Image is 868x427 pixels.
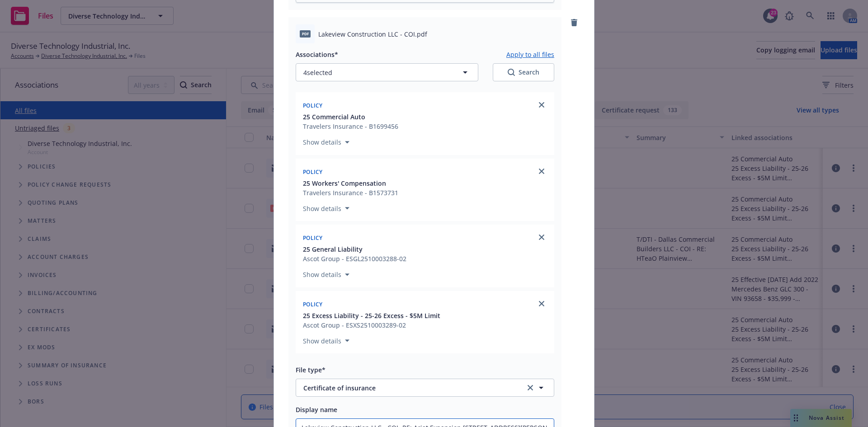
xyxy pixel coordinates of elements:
[303,178,386,188] span: 25 Workers' Compensation
[525,382,536,393] a: clear selection
[303,68,332,77] span: 4 selected
[536,298,547,309] a: close
[300,30,311,37] span: pdf
[569,17,580,28] a: remove
[299,269,353,280] button: Show details
[296,405,337,414] span: Display name
[303,244,406,254] button: 25 General Liability
[303,311,440,320] button: 25 Excess Liability - 25-26 Excess - $5M Limit
[318,29,427,39] span: Lakeview Construction LLC - COI.pdf
[506,49,554,60] button: Apply to all files
[303,254,406,263] div: Ascot Group - ESGL2510003288-02
[303,188,398,197] div: Travelers Insurance - B1573731
[303,112,398,122] button: 25 Commercial Auto
[299,203,353,214] button: Show details
[536,99,547,110] a: close
[536,232,547,243] a: close
[303,102,323,109] span: Policy
[296,379,554,397] button: Certificate of insuranceclear selection
[303,300,323,308] span: Policy
[303,112,365,122] span: 25 Commercial Auto
[299,335,353,346] button: Show details
[299,137,353,148] button: Show details
[303,234,323,242] span: Policy
[303,320,440,330] div: Ascot Group - ESXS2510003289-02
[508,69,515,76] svg: Search
[303,168,323,176] span: Policy
[296,50,338,59] span: Associations*
[296,63,478,81] button: 4selected
[303,122,398,131] div: Travelers Insurance - B1699456
[536,166,547,177] a: close
[508,68,539,77] div: Search
[303,383,513,393] span: Certificate of insurance
[303,178,398,188] button: 25 Workers' Compensation
[493,63,554,81] button: SearchSearch
[296,366,325,374] span: File type*
[303,244,363,254] span: 25 General Liability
